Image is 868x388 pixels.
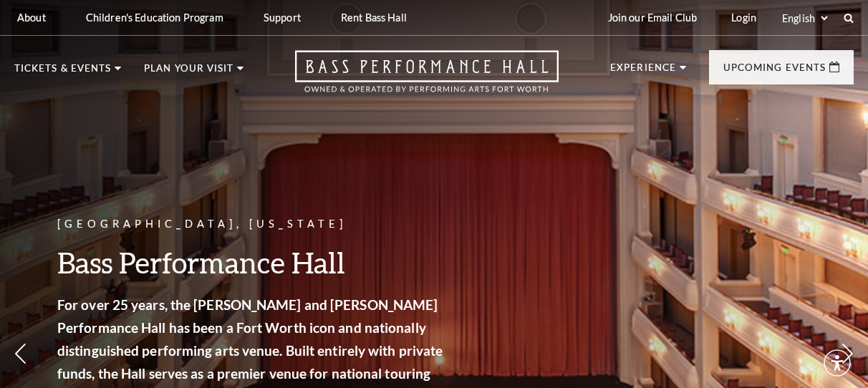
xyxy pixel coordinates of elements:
[779,11,830,25] select: Select:
[341,11,407,24] p: Rent Bass Hall
[723,63,826,80] p: Upcoming Events
[264,11,301,24] p: Support
[17,11,46,24] p: About
[14,64,111,81] p: Tickets & Events
[610,63,676,80] p: Experience
[86,11,223,24] p: Children's Education Program
[57,244,451,281] h3: Bass Performance Hall
[144,64,233,81] p: Plan Your Visit
[57,215,451,233] p: [GEOGRAPHIC_DATA], [US_STATE]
